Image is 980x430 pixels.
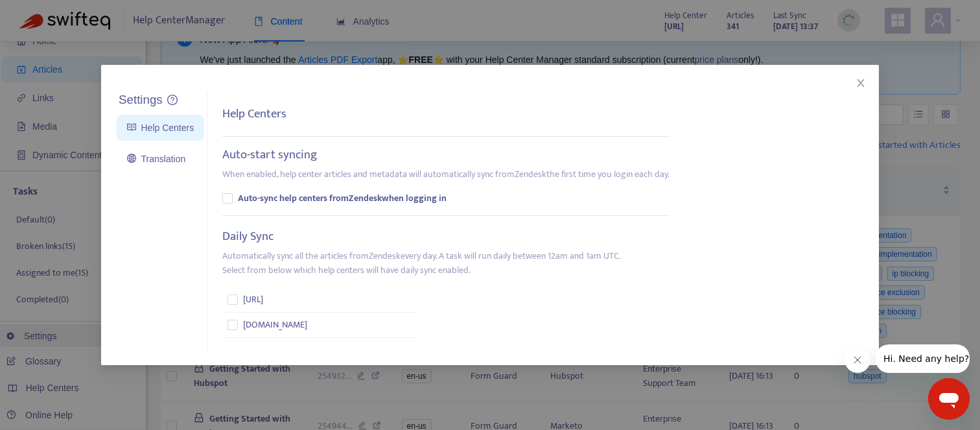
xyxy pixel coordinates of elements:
[119,93,163,108] h5: Settings
[222,230,274,245] h5: Daily Sync
[222,249,621,278] p: Automatically sync all the articles from Zendesk every day. A task will run daily between 12am an...
[243,318,307,332] span: [DOMAIN_NAME]
[127,154,185,164] a: Translation
[222,167,670,182] p: When enabled, help center articles and metadata will automatically sync from Zendesk the first ti...
[222,107,286,122] h5: Help Centers
[845,347,870,373] iframe: Close message
[238,191,447,206] b: Auto-sync help centers from Zendesk when logging in
[856,78,866,88] span: close
[243,293,263,307] span: [URL]
[127,123,194,133] a: Help Centers
[854,76,868,90] button: Close
[928,378,970,420] iframe: Button to launch messaging window
[167,95,178,106] a: question-circle
[222,148,317,163] h5: Auto-start syncing
[876,344,970,373] iframe: Message from company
